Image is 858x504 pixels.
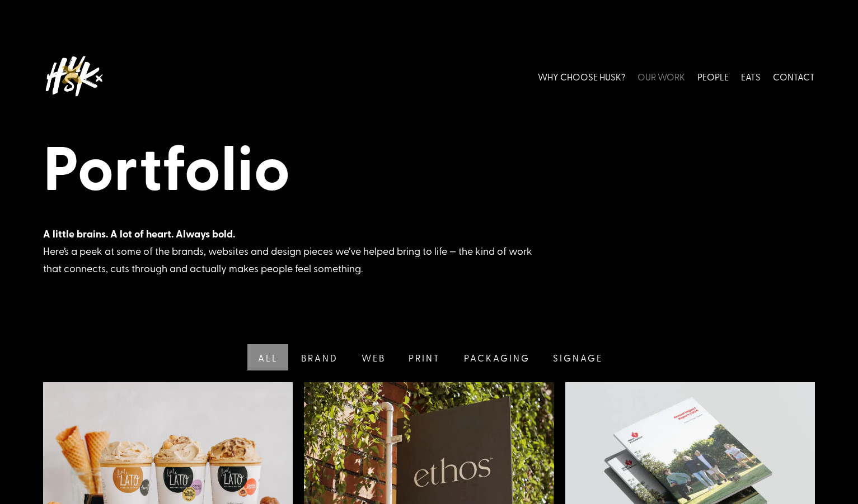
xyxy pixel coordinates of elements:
[245,344,289,370] a: All
[349,344,396,370] a: Web
[697,51,729,101] a: PEOPLE
[43,225,547,277] div: Here’s a peek at some of the brands, websites and design pieces we’ve helped bring to life — the ...
[538,51,625,101] a: WHY CHOOSE HUSK?
[43,51,105,101] img: Husk logo
[773,51,815,101] a: CONTACT
[741,51,761,101] a: EATS
[540,344,613,370] a: Signage
[43,129,815,208] h1: Portfolio
[43,226,235,241] strong: A little brains. A lot of heart. Always bold.
[288,344,349,370] a: Brand
[451,344,540,370] a: Packaging
[396,344,451,370] a: Print
[637,51,685,101] a: OUR WORK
